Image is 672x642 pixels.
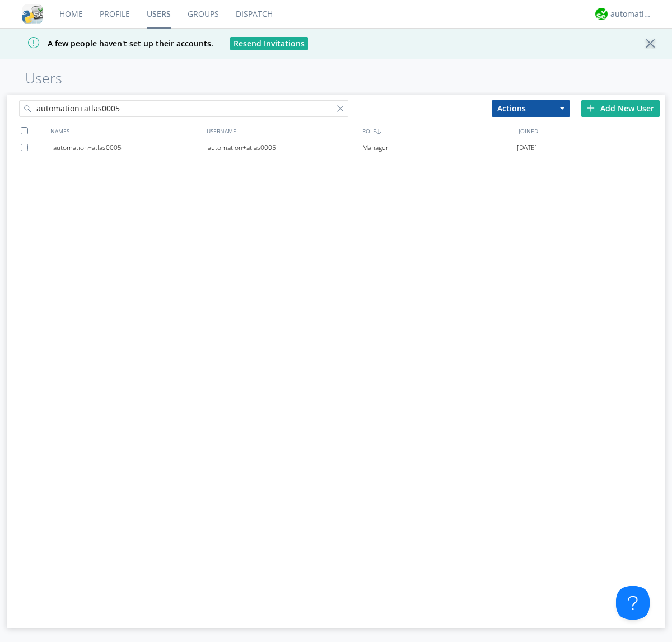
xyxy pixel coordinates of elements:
div: ROLE [360,123,516,139]
div: NAMES [48,123,204,139]
div: automation+atlas0005 [208,139,362,156]
div: automation+atlas [610,8,652,20]
div: JOINED [516,123,672,139]
div: USERNAME [204,123,360,139]
iframe: Toggle Customer Support [616,586,650,620]
span: [DATE] [517,139,537,156]
img: cddb5a64eb264b2086981ab96f4c1ba7 [22,4,43,24]
div: Add New User [581,100,660,117]
div: automation+atlas0005 [53,139,208,156]
img: d2d01cd9b4174d08988066c6d424eccd [595,8,608,20]
div: Manager [362,139,517,156]
button: Resend Invitations [230,37,308,50]
img: plus.svg [587,104,595,112]
a: automation+atlas0005automation+atlas0005Manager[DATE] [7,139,665,156]
span: A few people haven't set up their accounts. [8,38,213,49]
input: Search users [19,100,348,117]
button: Actions [492,100,570,117]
